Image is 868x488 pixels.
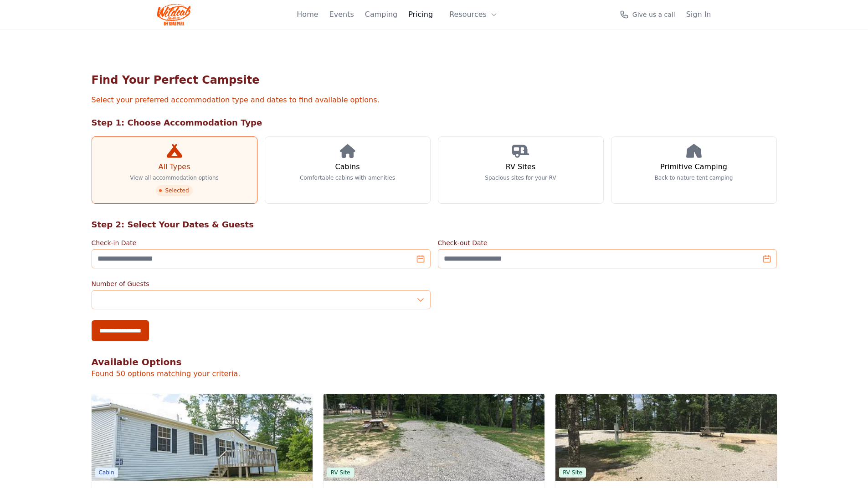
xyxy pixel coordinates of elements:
[297,9,318,20] a: Home
[559,468,586,478] span: RV Site
[130,174,219,181] p: View all accommodation options
[324,394,544,481] img: Campsite 9
[438,238,777,247] label: Check-out Date
[408,9,433,20] a: Pricing
[92,116,777,129] h2: Step 1: Choose Accommodation Type
[655,174,733,181] p: Back to nature tent camping
[438,136,604,204] a: RV Sites Spacious sites for your RV
[92,136,257,204] a: All Types View all accommodation options Selected
[327,468,354,478] span: RV Site
[92,279,431,288] label: Number of Guests
[300,174,395,181] p: Comfortable cabins with amenities
[156,185,192,196] span: Selected
[95,468,118,478] span: Cabin
[620,10,675,19] a: Give us a call
[555,394,776,481] img: Campsite 31
[686,9,711,20] a: Sign In
[92,394,313,481] img: Getaway
[92,73,777,87] h1: Find Your Perfect Campsite
[611,136,777,204] a: Primitive Camping Back to nature tent camping
[265,136,431,204] a: Cabins Comfortable cabins with amenities
[92,356,777,368] h2: Available Options
[92,95,777,106] p: Select your preferred accommodation type and dates to find available options.
[506,161,535,172] h3: RV Sites
[329,9,354,20] a: Events
[444,5,503,24] button: Resources
[485,174,556,181] p: Spacious sites for your RV
[92,368,777,379] p: Found 50 options matching your criteria.
[335,161,360,172] h3: Cabins
[632,10,675,19] span: Give us a call
[157,4,191,25] img: Wildcat Logo
[158,161,190,172] h3: All Types
[92,238,431,247] label: Check-in Date
[92,218,777,231] h2: Step 2: Select Your Dates & Guests
[660,161,727,172] h3: Primitive Camping
[365,9,397,20] a: Camping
